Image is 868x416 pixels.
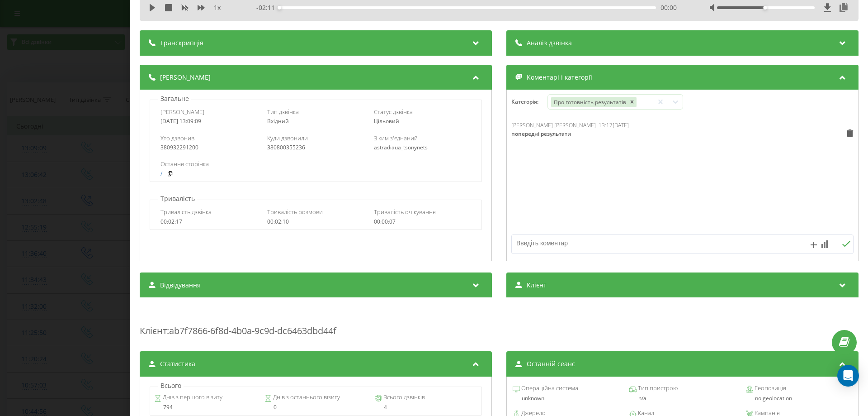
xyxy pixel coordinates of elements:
div: 00:00:07 [374,219,471,225]
span: Хто дзвонив [160,134,194,142]
div: 794 [154,404,257,411]
div: unknown [513,395,619,402]
div: Remove Про готовність результатів [627,97,637,107]
span: Куди дзвонили [267,134,308,142]
div: 00:02:10 [267,219,364,225]
span: Тип пристрою [637,384,678,393]
span: Днів з першого візиту [161,393,222,402]
span: Тип дзвінка [267,108,299,116]
div: попередні результати [511,130,605,138]
span: Остання сторінка [160,160,209,168]
div: Open Intercom Messenger [837,365,859,387]
span: Днів з останнього візиту [272,393,340,402]
span: Статистика [160,359,195,368]
a: / [160,171,162,177]
p: Тривалість [158,194,197,203]
div: 13:17[DATE] [599,122,629,129]
span: Статус дзвінка [374,108,413,116]
span: Останній сеанс [527,359,575,368]
div: n/a [629,395,736,402]
span: [PERSON_NAME] [PERSON_NAME] [511,121,596,129]
span: З ким з'єднаний [374,134,418,142]
div: 380932291200 [160,144,258,151]
span: Коментарі і категорії [527,73,592,82]
span: Тривалість очікування [374,208,436,216]
div: 0 [264,404,367,411]
span: [PERSON_NAME] [160,73,211,82]
p: Загальне [158,94,191,103]
div: 380800355236 [267,144,364,151]
span: Цільовий [374,117,399,125]
div: 4 [375,404,477,411]
span: [PERSON_NAME] [160,108,204,116]
span: Всього дзвінків [382,393,425,402]
div: Accessibility label [764,6,767,10]
span: Клієнт [140,325,167,337]
div: 00:02:17 [160,219,258,225]
div: Про готовність результатів [551,97,627,107]
span: Аналіз дзвінка [527,38,572,48]
span: Клієнт [527,281,547,290]
span: Транскрипція [160,38,203,48]
span: Геопозиція [753,384,786,393]
span: - 02:11 [256,3,279,12]
div: astradiaua_tsonynets [374,144,471,151]
p: Всього [158,381,184,390]
span: 00:00 [660,3,677,12]
span: Відвідування [160,281,201,290]
span: Вхідний [267,117,289,125]
span: Тривалість дзвінка [160,208,212,216]
span: Тривалість розмови [267,208,323,216]
div: Accessibility label [278,6,281,10]
div: : ab7f7866-6f8d-4b0a-9c9d-dc6463dbd44f [140,306,859,342]
h4: Категорія : [511,99,547,105]
div: [DATE] 13:09:09 [160,118,258,124]
span: 1 x [214,3,221,12]
div: no geolocation [746,395,852,402]
span: Операційна система [520,384,578,393]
